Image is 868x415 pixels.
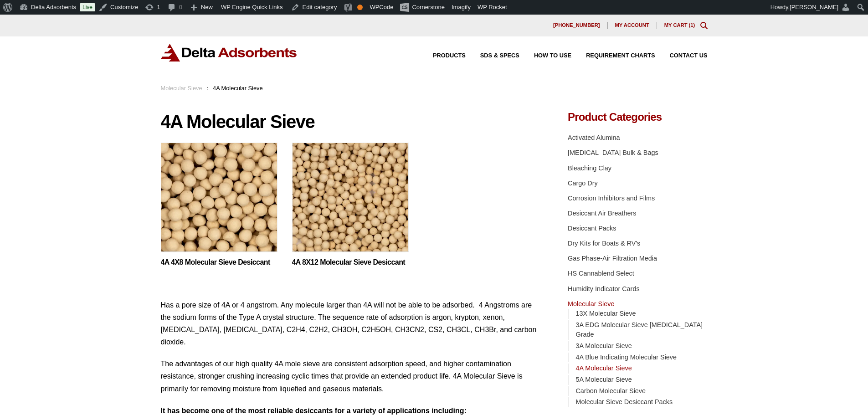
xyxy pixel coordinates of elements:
[575,364,632,372] a: 4A Molecular Sieve
[568,210,636,217] a: Desiccant Air Breathers
[546,22,608,29] a: [PHONE_NUMBER]
[357,5,363,10] div: OK
[568,112,707,123] h4: Product Categories
[575,387,646,395] a: Carbon Molecular Sieve
[655,53,708,59] a: Contact Us
[575,398,673,405] a: Molecular Sieve Desiccant Packs
[568,255,657,262] a: Gas Phase-Air Filtration Media
[568,179,598,187] a: Cargo Dry
[568,240,640,247] a: Dry Kits for Boats & RV's
[690,22,693,28] span: 1
[575,354,677,361] a: 4A Blue Indicating Molecular Sieve
[664,22,695,28] a: My Cart (1)
[161,112,541,132] h1: 4A Molecular Sieve
[292,259,409,266] a: 4A 8X12 Molecular Sieve Desiccant
[575,321,703,338] a: 3A EDG Molecular Sieve [MEDICAL_DATA] Grade
[207,85,209,92] span: :
[700,22,708,29] div: Toggle Modal Content
[480,53,519,59] span: SDS & SPECS
[80,3,95,11] a: Live
[608,22,657,29] a: My account
[568,149,658,156] a: [MEDICAL_DATA] Bulk & Bags
[575,310,636,317] a: 13X Molecular Sieve
[161,299,541,348] p: Has a pore size of 4A or 4 angstrom. Any molecule larger than 4A will not be able to be adsorbed....
[615,23,649,28] span: My account
[534,53,571,59] span: How to Use
[568,134,620,141] a: Activated Alumina
[418,53,466,59] a: Products
[519,53,571,59] a: How to Use
[161,358,541,395] p: The advantages of our high quality 4A mole sieve are consistent adsorption speed, and higher cont...
[161,85,202,92] a: Molecular Sieve
[161,259,277,266] a: 4A 4X8 Molecular Sieve Desiccant
[568,300,614,307] a: Molecular Sieve
[568,195,655,202] a: Corrosion Inhibitors and Films
[568,285,640,292] a: Humidity Indicator Cards
[670,53,708,59] span: Contact Us
[161,407,467,415] strong: It has become one of the most reliable desiccants for a variety of applications including:
[586,53,655,59] span: Requirement Charts
[568,164,611,172] a: Bleaching Clay
[553,23,600,28] span: [PHONE_NUMBER]
[575,376,632,383] a: 5A Molecular Sieve
[571,53,655,59] a: Requirement Charts
[466,53,519,59] a: SDS & SPECS
[568,270,634,277] a: HS Cannablend Select
[790,4,838,10] span: [PERSON_NAME]
[575,342,632,349] a: 3A Molecular Sieve
[213,85,263,92] span: 4A Molecular Sieve
[433,53,466,59] span: Products
[161,44,298,61] img: Delta Adsorbents
[568,225,616,232] a: Desiccant Packs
